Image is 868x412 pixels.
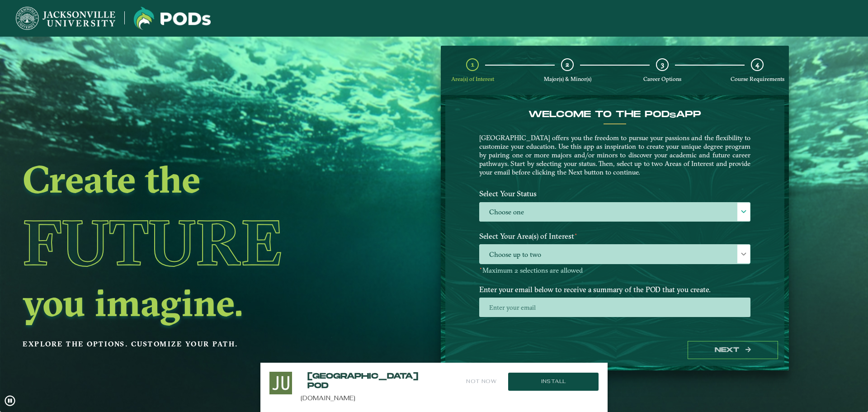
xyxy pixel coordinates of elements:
p: Explore the options. Customize your path. [23,337,368,351]
h2: [GEOGRAPHIC_DATA] POD [307,372,402,390]
label: Select Your Area(s) of Interest [472,228,757,245]
h2: you imagine. [23,284,368,322]
span: 1 [471,60,474,69]
span: Choose up to two [480,245,750,264]
img: Jacksonville University logo [16,7,115,30]
input: Enter your email [479,298,750,317]
sub: s [670,111,676,120]
h1: Future [23,201,368,284]
sup: ⋆ [479,265,482,271]
label: Select Your Status [472,185,757,202]
button: Not Now [465,372,497,391]
span: Career Options [643,76,681,82]
span: 4 [755,60,759,69]
p: [GEOGRAPHIC_DATA] offers you the freedom to pursue your passions and the flexibility to customize... [479,133,750,176]
p: Maximum 2 selections are allowed [479,266,750,275]
span: 3 [661,60,664,69]
h2: Create the [23,160,368,198]
span: Area(s) of Interest [451,76,494,82]
img: Jacksonville University logo [134,7,211,30]
span: Course Requirements [731,76,784,82]
span: 2 [566,60,569,69]
button: Install [508,373,599,391]
label: Choose one [480,203,750,222]
button: Next [688,341,778,360]
sup: ⋆ [574,231,578,237]
a: [DOMAIN_NAME] [301,394,355,402]
h4: Welcome to the POD app [479,109,750,120]
label: Enter your email below to receive a summary of the POD that you create. [472,281,757,298]
span: Major(s) & Minor(s) [544,76,591,82]
img: Install this Application? [269,372,292,394]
